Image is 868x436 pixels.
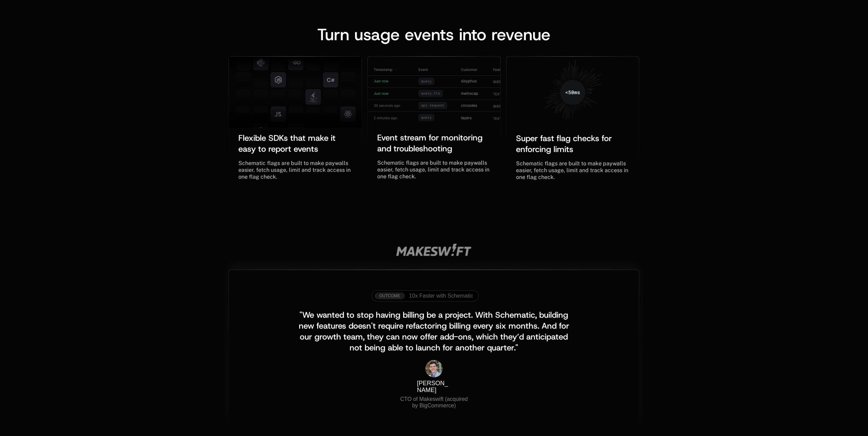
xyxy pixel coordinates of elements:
span: Turn usage events into revenue [317,24,550,45]
span: Schematic flags are built to make paywalls easier, fetch usage, limit and track access in one fla... [238,160,352,180]
span: "We wanted to stop having billing be a project. With Schematic, building new features doesn't req... [299,310,572,353]
span: 10x Faster with Schematic [409,293,473,299]
a: [object Object],[object Object] [374,292,473,299]
span: Flexible SDKs that make it easy to report events [238,133,338,154]
span: [PERSON_NAME] [417,380,448,393]
span: Super fast flag checks for enforcing limits [516,133,614,155]
div: OUTCOME [374,292,405,299]
span: CTO of Makeswift (acquired by BigCommerce) [400,396,469,408]
span: Event stream for monitoring and troubleshooting [377,132,485,154]
span: Schematic flags are built to make paywalls easier, fetch usage, limit and track access in one fla... [516,160,630,180]
span: Schematic flags are built to make paywalls easier, fetch usage, limit and track access in one fla... [377,160,491,180]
